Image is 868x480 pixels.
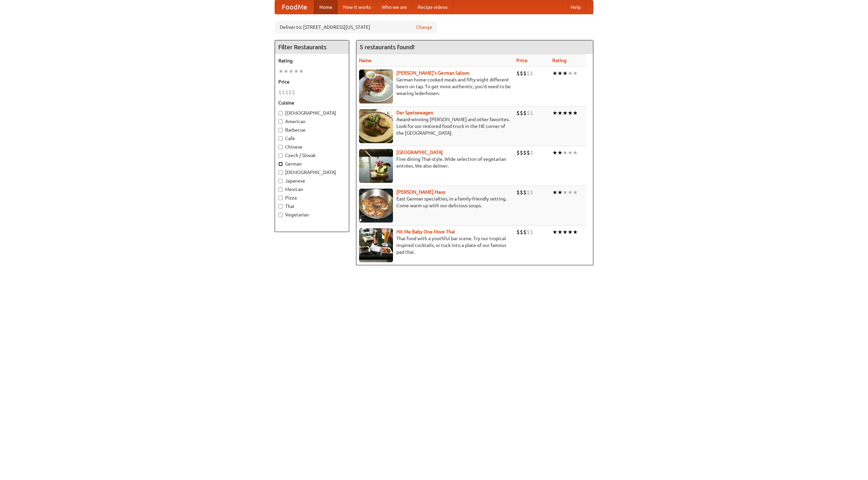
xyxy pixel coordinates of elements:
li: $ [527,228,530,236]
a: Change [416,24,432,31]
li: $ [516,70,520,77]
li: ★ [552,109,557,117]
li: ★ [568,70,573,77]
ng-pluralize: 5 restaurants found! [360,44,415,50]
li: $ [527,149,530,156]
li: $ [516,228,520,236]
p: Award-winning [PERSON_NAME] and other favorites. Look for our restored food truck in the NE corne... [359,116,511,136]
label: Vegetarian [278,211,346,218]
li: ★ [557,149,563,156]
li: ★ [573,228,578,236]
li: $ [530,109,533,117]
a: Name [359,58,372,63]
li: ★ [563,109,568,117]
li: $ [523,189,527,196]
li: $ [523,109,527,117]
li: ★ [283,68,289,75]
li: $ [282,89,285,96]
a: Help [565,0,586,14]
li: ★ [568,149,573,156]
a: Who we are [376,0,412,14]
input: Chinese [278,145,283,149]
li: ★ [568,228,573,236]
li: ★ [557,189,563,196]
p: Thai food with a youthful bar scene. Try our tropical inspired cocktails, or tuck into a plate of... [359,235,511,255]
li: ★ [289,68,294,75]
input: [DEMOGRAPHIC_DATA] [278,170,283,175]
li: ★ [299,68,304,75]
input: Cafe [278,136,283,141]
a: Rating [552,58,567,63]
li: ★ [552,189,557,196]
li: ★ [278,68,283,75]
label: Czech / Slovak [278,152,346,159]
p: German home-cooked meals and fifty-eight different beers on tap. To get more authentic, you'd nee... [359,76,511,97]
li: $ [520,189,523,196]
p: Fine dining Thai-style. Wide selection of vegetarian entrées. We also deliver. [359,156,511,169]
a: Home [314,0,338,14]
input: Pizza [278,196,283,200]
li: ★ [573,189,578,196]
a: [PERSON_NAME] Haus [396,189,445,195]
label: Barbecue [278,127,346,133]
p: East German specialties, in a family-friendly setting. Come warm up with our delicious soups. [359,195,511,209]
h5: Cuisine [278,99,346,106]
li: ★ [557,109,563,117]
li: ★ [563,70,568,77]
li: ★ [294,68,299,75]
li: $ [527,189,530,196]
input: American [278,119,283,124]
li: $ [520,228,523,236]
h5: Price [278,78,346,85]
li: ★ [552,70,557,77]
label: [DEMOGRAPHIC_DATA] [278,169,346,176]
label: [DEMOGRAPHIC_DATA] [278,110,346,116]
li: ★ [573,109,578,117]
h5: Rating [278,57,346,64]
li: ★ [573,149,578,156]
a: How it works [338,0,376,14]
li: ★ [573,70,578,77]
li: ★ [557,228,563,236]
li: $ [516,189,520,196]
li: $ [516,149,520,156]
li: $ [278,89,282,96]
li: $ [530,189,533,196]
input: Barbecue [278,128,283,132]
img: esthers.jpg [359,70,393,103]
a: FoodMe [275,0,314,14]
a: [GEOGRAPHIC_DATA] [396,150,443,155]
b: Hit Me Baby One More Thai [396,229,455,234]
div: Deliver to: [STREET_ADDRESS][US_STATE] [275,21,437,33]
label: Japanese [278,177,346,184]
li: $ [520,109,523,117]
li: $ [523,70,527,77]
li: $ [530,70,533,77]
input: Thai [278,204,283,209]
label: Cafe [278,135,346,142]
li: $ [530,149,533,156]
label: German [278,160,346,167]
input: Czech / Slovak [278,153,283,158]
li: $ [527,70,530,77]
li: $ [520,70,523,77]
li: ★ [552,228,557,236]
a: Price [516,58,528,63]
li: ★ [568,109,573,117]
a: [PERSON_NAME]'s German Saloon [396,70,470,76]
a: Der Speisewagen [396,110,433,115]
label: Thai [278,203,346,210]
img: babythai.jpg [359,228,393,262]
img: satay.jpg [359,149,393,183]
input: Mexican [278,187,283,192]
li: ★ [563,228,568,236]
li: $ [530,228,533,236]
img: kohlhaus.jpg [359,189,393,223]
label: Mexican [278,186,346,193]
input: German [278,162,283,166]
li: $ [516,109,520,117]
li: ★ [563,149,568,156]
